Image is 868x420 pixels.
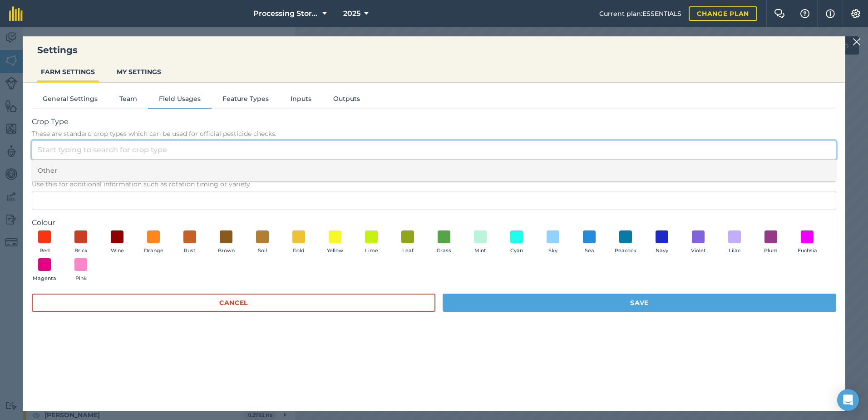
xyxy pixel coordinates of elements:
button: Orange [141,230,166,255]
button: Sky [540,230,566,255]
span: Plum [764,247,778,255]
button: Violet [686,230,711,255]
span: Brick [74,247,88,255]
button: Plum [758,230,784,255]
button: General Settings [32,94,108,107]
span: These are standard crop types which can be used for official pesticide checks. [32,129,836,138]
span: Crop Type [32,116,836,127]
span: Navy [656,247,668,255]
button: Leaf [395,230,420,255]
img: svg+xml;base64,PHN2ZyB4bWxucz0iaHR0cDovL3d3dy53My5vcmcvMjAwMC9zdmciIHdpZHRoPSIyMiIgaGVpZ2h0PSIzMC... [853,36,861,47]
button: Inputs [280,94,322,107]
button: Soil [250,230,275,255]
button: Pink [68,258,94,283]
img: Two speech bubbles overlapping with the left bubble in the forefront [774,9,785,18]
img: A cog icon [850,9,861,18]
span: Processing Stores [253,8,319,19]
button: Cancel [32,294,435,312]
span: Lilac [729,247,740,255]
span: Rust [184,247,196,255]
span: Soil [258,247,267,255]
button: Team [108,94,148,107]
div: Open Intercom Messenger [837,389,859,411]
button: Brown [213,230,239,255]
button: Grass [431,230,457,255]
span: Peacock [615,247,636,255]
span: Grass [437,247,451,255]
img: A question mark icon [799,9,810,18]
button: Cyan [504,230,529,255]
span: Use this for additional information such as rotation timing or variety [32,180,836,189]
span: Cyan [510,247,523,255]
button: Save [443,294,836,312]
span: Sea [585,247,594,255]
span: Wine [111,247,124,255]
h3: Settings [23,44,845,56]
span: Current plan : ESSENTIALS [599,9,681,19]
button: Gold [286,230,311,255]
span: Leaf [402,247,414,255]
button: Wine [104,230,130,255]
span: Red [39,247,50,255]
span: Mint [474,247,486,255]
button: FARM SETTINGS [37,63,99,80]
span: Pink [75,275,87,283]
button: Feature Types [212,94,280,107]
button: Peacock [613,230,638,255]
button: Navy [649,230,675,255]
button: Fuchsia [794,230,820,255]
button: Field Usages [148,94,212,107]
img: fieldmargin Logo [9,6,23,21]
span: Magenta [33,275,56,283]
button: Red [32,230,57,255]
span: Yellow [327,247,343,255]
button: Rust [177,230,202,255]
img: svg+xml;base64,PHN2ZyB4bWxucz0iaHR0cDovL3d3dy53My5vcmcvMjAwMC9zdmciIHdpZHRoPSIxNyIgaGVpZ2h0PSIxNy... [826,8,835,19]
a: Change plan [689,6,757,21]
li: Other [32,160,836,181]
button: Mint [468,230,493,255]
button: Lime [359,230,384,255]
button: Brick [68,230,94,255]
button: Sea [577,230,602,255]
span: Gold [293,247,305,255]
span: Sky [548,247,557,255]
input: Start typing to search for crop type [32,140,836,160]
button: MY SETTINGS [113,63,165,80]
button: Outputs [322,94,371,107]
span: Lime [365,247,378,255]
span: Orange [144,247,163,255]
span: Brown [218,247,235,255]
button: Yellow [322,230,348,255]
span: Fuchsia [798,247,817,255]
button: Magenta [32,258,57,283]
span: Violet [691,247,706,255]
label: Colour [32,217,836,228]
span: 2025 [343,8,360,19]
button: Lilac [722,230,747,255]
